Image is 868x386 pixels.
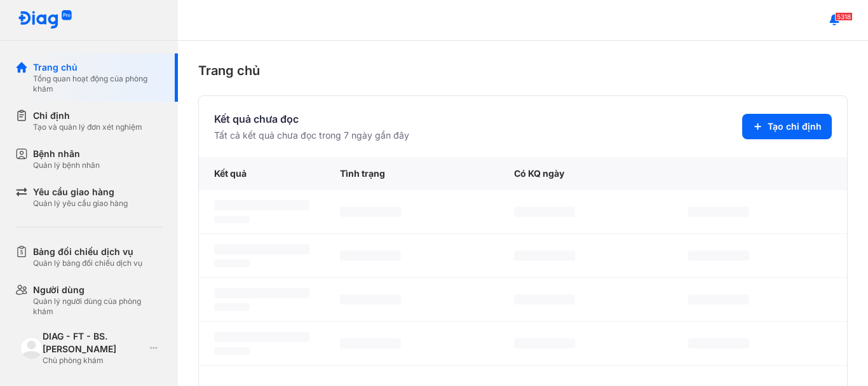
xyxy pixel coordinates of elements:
[499,157,673,190] div: Có KQ ngày
[18,10,72,30] img: logo
[214,332,309,342] span: ‌
[340,207,401,217] span: ‌
[835,12,853,21] span: 5318
[688,294,749,305] span: ‌
[33,186,128,198] div: Yêu cầu giao hàng
[688,207,749,217] span: ‌
[214,129,409,142] div: Tất cả kết quả chưa đọc trong 7 ngày gần đây
[33,245,142,258] div: Bảng đối chiếu dịch vụ
[199,157,325,190] div: Kết quả
[340,338,401,348] span: ‌
[214,347,250,355] span: ‌
[768,120,822,133] span: Tạo chỉ định
[33,122,142,132] div: Tạo và quản lý đơn xét nghiệm
[214,244,309,254] span: ‌
[33,258,142,268] div: Quản lý bảng đối chiếu dịch vụ
[33,160,100,170] div: Quản lý bệnh nhân
[33,198,128,209] div: Quản lý yêu cầu giao hàng
[688,338,749,348] span: ‌
[33,148,100,160] div: Bệnh nhân
[33,74,163,94] div: Tổng quan hoạt động của phòng khám
[33,61,163,74] div: Trang chủ
[43,355,145,366] div: Chủ phòng khám
[214,111,409,127] div: Kết quả chưa đọc
[340,294,401,305] span: ‌
[214,259,250,267] span: ‌
[214,200,309,210] span: ‌
[514,251,575,261] span: ‌
[43,330,145,355] div: DIAG - FT - BS. [PERSON_NAME]
[33,284,163,296] div: Người dùng
[514,207,575,217] span: ‌
[214,303,250,311] span: ‌
[33,296,163,317] div: Quản lý người dùng của phòng khám
[214,216,250,223] span: ‌
[688,251,749,261] span: ‌
[514,294,575,305] span: ‌
[198,61,848,80] div: Trang chủ
[514,338,575,348] span: ‌
[340,251,401,261] span: ‌
[20,337,43,359] img: logo
[33,109,142,122] div: Chỉ định
[214,288,309,298] span: ‌
[325,157,499,190] div: Tình trạng
[742,114,832,139] button: Tạo chỉ định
